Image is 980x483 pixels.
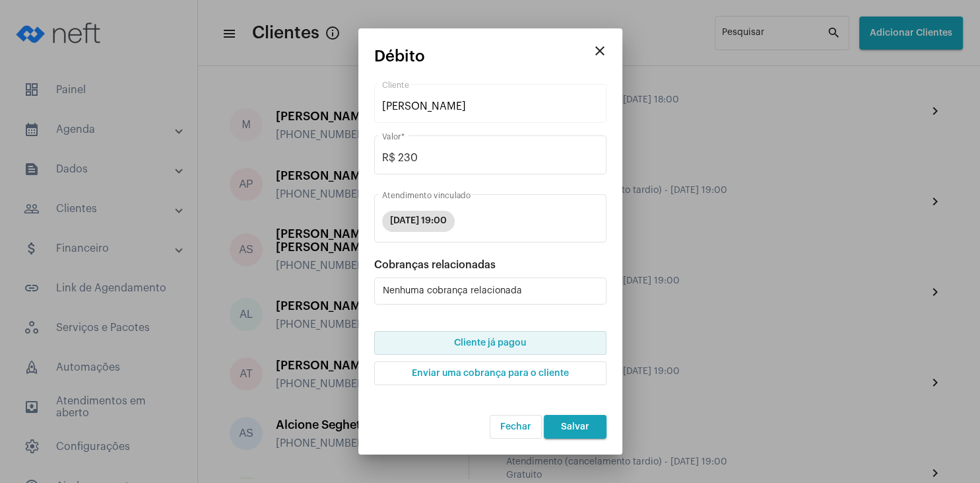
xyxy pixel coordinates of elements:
[374,259,606,271] div: Cobranças relacionadas
[374,361,606,385] button: Enviar uma cobrança para o cliente
[382,100,599,112] input: Pesquisar cliente
[561,422,589,431] span: Salvar
[382,208,599,235] mat-chip-list: seleção dos serviços
[454,338,526,348] span: Cliente já pagou
[500,422,531,431] span: Fechar
[383,286,598,296] div: Nenhuma cobrança relacionada
[382,152,599,164] input: Valor
[382,211,455,232] mat-chip: [DATE] 19:00
[412,369,569,378] span: Enviar uma cobrança para o cliente
[374,331,606,355] button: Cliente já pagou
[374,48,425,65] span: Débito
[544,415,606,439] button: Salvar
[592,43,608,59] mat-icon: close
[490,415,542,439] button: Fechar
